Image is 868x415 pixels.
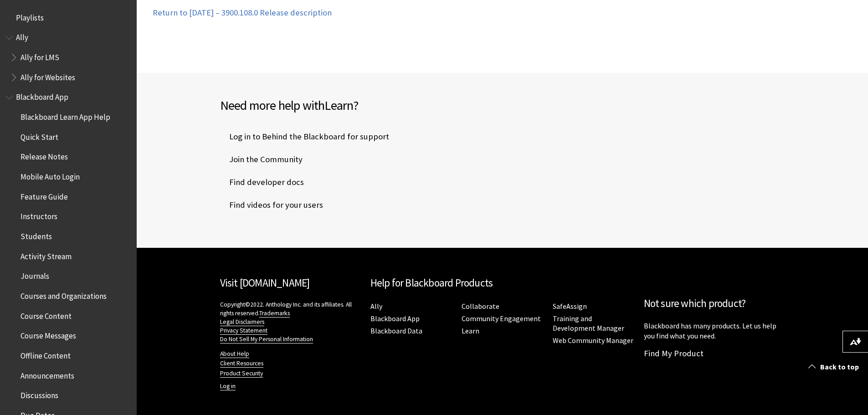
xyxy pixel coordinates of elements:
span: Announcements [21,368,74,380]
span: Journals [21,269,49,281]
span: Blackboard Learn App Help [21,109,110,122]
span: Ally for LMS [21,50,59,62]
a: Find developer docs [220,175,306,189]
span: Find videos for your users [220,198,323,212]
a: Client Resources [220,359,263,368]
a: Legal Disclaimers [220,318,264,326]
h2: Need more help with ? [220,96,503,115]
a: Log in [220,382,236,390]
span: Learn [324,97,353,113]
a: Training and Development Manager [553,314,624,333]
span: Blackboard App [16,90,68,102]
span: Mobile Auto Login [21,169,80,181]
h2: Help for Blackboard Products [370,275,635,291]
span: Log in to Behind the Blackboard for support [220,130,389,143]
span: Find developer docs [220,175,304,189]
a: Visit [DOMAIN_NAME] [220,276,310,289]
a: Blackboard App [370,314,420,323]
a: Return to [DATE] – 3900.108.0 Release description [153,7,332,18]
a: Privacy Statement [220,327,267,335]
a: Collaborate [462,302,499,311]
a: About Help [220,350,249,358]
a: Back to top [801,359,868,375]
a: Join the Community [220,153,304,166]
a: Web Community Manager [553,336,633,345]
span: Join the Community [220,153,303,166]
span: Feature Guide [21,189,68,201]
p: Copyright©2022. Anthology Inc. and its affiliates. All rights reserved. [220,300,361,343]
span: Ally [16,30,28,42]
a: Product Security [220,369,263,378]
span: Activity Stream [21,249,72,261]
span: Course Messages [21,328,76,341]
span: Courses and Organizations [21,288,107,301]
span: Offline Content [21,348,71,360]
h2: Not sure which product? [644,296,785,312]
span: Release Notes [21,149,68,162]
a: Find videos for your users [220,198,325,212]
a: Do Not Sell My Personal Information [220,335,313,343]
a: Ally [370,302,382,311]
p: Blackboard has many products. Let us help you find what you need. [644,321,785,341]
a: Find My Product [644,348,704,359]
nav: Book outline for Anthology Ally Help [5,30,131,85]
a: SafeAssign [553,302,587,311]
a: Blackboard Data [370,326,422,336]
span: Discussions [21,388,58,400]
a: Trademarks [259,309,290,318]
a: Log in to Behind the Blackboard for support [220,130,391,143]
a: Learn [462,326,479,336]
span: Instructors [21,209,57,221]
a: Community Engagement [462,314,541,323]
span: Playlists [16,10,44,22]
nav: Book outline for Playlists [5,10,131,26]
span: Course Content [21,308,72,321]
span: Students [21,229,52,241]
span: Ally for Websites [21,70,75,82]
span: Quick Start [21,129,58,142]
